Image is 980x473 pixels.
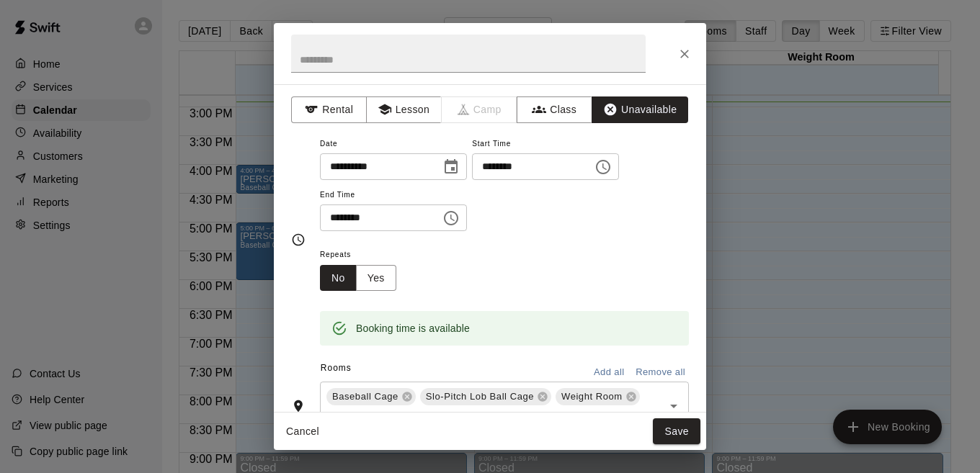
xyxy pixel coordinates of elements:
[291,233,306,247] svg: Timing
[556,388,640,405] div: Weight Room
[320,245,408,265] span: Repeats
[437,153,465,181] button: Choose date, selected date is Aug 21, 2025
[437,204,465,233] button: Choose time, selected time is 4:00 PM
[586,361,632,384] button: Add all
[326,389,404,404] span: Baseball Cage
[420,389,540,404] span: Slo-Pitch Lob Ball Cage
[589,153,618,181] button: Choose time, selected time is 3:00 PM
[320,265,396,292] div: outlined button group
[320,135,467,154] span: Date
[672,41,698,67] button: Close
[517,96,592,123] button: Class
[320,265,357,292] button: No
[326,388,416,405] div: Baseball Cage
[356,315,470,341] div: Booking time is available
[321,363,352,373] span: Rooms
[472,135,619,154] span: Start Time
[291,96,367,123] button: Rental
[320,186,467,205] span: End Time
[592,96,688,123] button: Unavailable
[653,418,700,445] button: Save
[556,389,628,404] span: Weight Room
[664,396,684,416] button: Open
[420,388,551,405] div: Slo-Pitch Lob Ball Cage
[280,418,326,445] button: Cancel
[356,265,396,292] button: Yes
[632,361,689,384] button: Remove all
[366,96,442,123] button: Lesson
[442,96,517,123] span: Camps can only be created in the Services page
[291,399,306,413] svg: Rooms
